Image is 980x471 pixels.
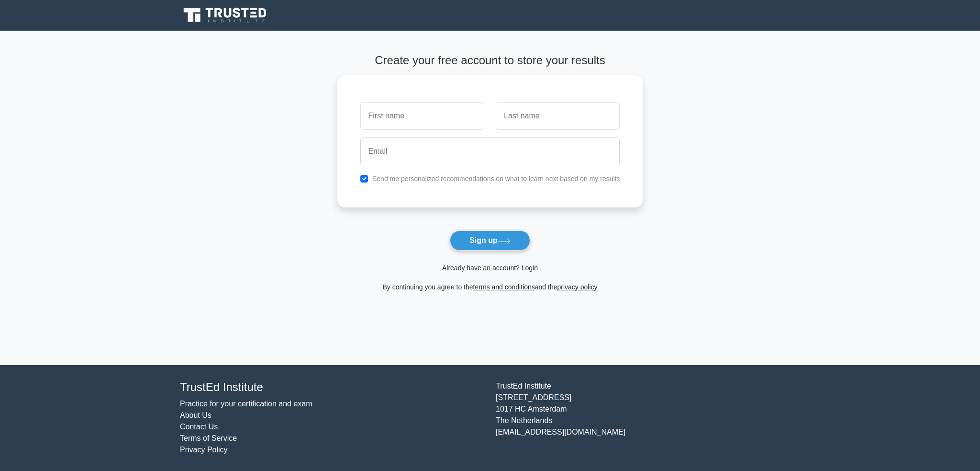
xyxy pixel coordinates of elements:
input: Last name [496,102,620,130]
div: By continuing you agree to the and the [332,281,649,293]
a: Practice for your certification and exam [180,400,312,408]
a: Terms of Service [180,434,237,442]
a: Contact Us [180,423,218,431]
a: terms and conditions [473,283,535,291]
a: About Us [180,411,212,419]
input: Email [360,138,620,165]
h4: Create your free account to store your results [337,54,643,68]
a: Already have an account? Login [442,264,538,272]
label: Send me personalized recommendations on what to learn next based on my results [372,175,620,183]
h4: TrustEd Institute [180,380,484,394]
input: First name [360,102,484,130]
a: privacy policy [557,283,598,291]
a: Privacy Policy [180,446,228,454]
div: TrustEd Institute [STREET_ADDRESS] 1017 HC Amsterdam The Netherlands [EMAIL_ADDRESS][DOMAIN_NAME] [490,380,806,456]
button: Sign up [450,230,530,251]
